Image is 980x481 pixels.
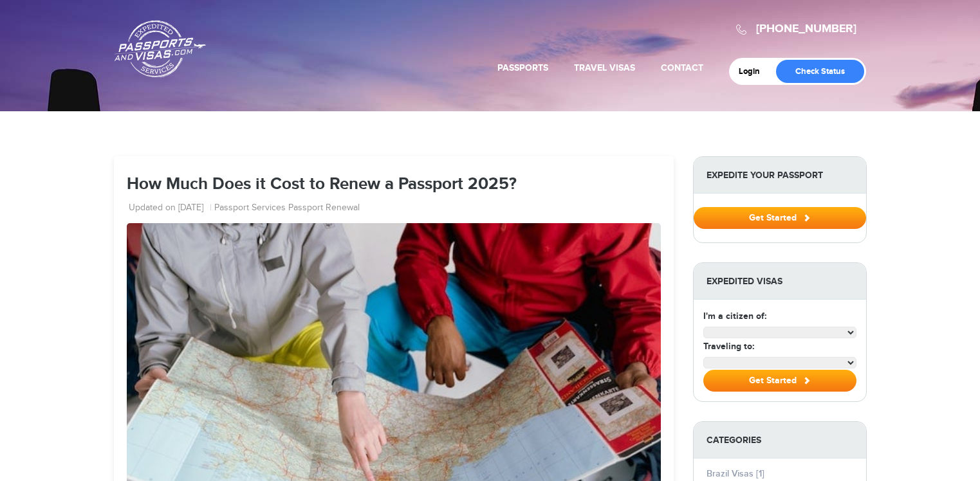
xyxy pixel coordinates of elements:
a: Passports & [DOMAIN_NAME] [115,20,206,78]
a: Contact [661,62,703,73]
label: I'm a citizen of: [703,309,766,323]
a: Login [739,66,769,77]
a: Passport Renewal [288,202,360,215]
a: Passport Services [214,202,286,215]
a: Travel Visas [574,62,635,73]
a: Brazil Visas [1] [707,468,764,479]
strong: Categories [694,422,866,458]
button: Get Started [703,370,856,392]
h1: How Much Does it Cost to Renew a Passport 2025? [127,176,661,194]
a: Get Started [694,212,866,222]
button: Get Started [694,207,866,229]
strong: Expedite Your Passport [694,157,866,194]
strong: Expedited Visas [694,263,866,300]
label: Traveling to: [703,340,754,353]
li: Updated on [DATE] [129,202,212,215]
a: Passports [497,62,548,73]
a: Check Status [776,60,864,83]
a: [PHONE_NUMBER] [756,22,856,36]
